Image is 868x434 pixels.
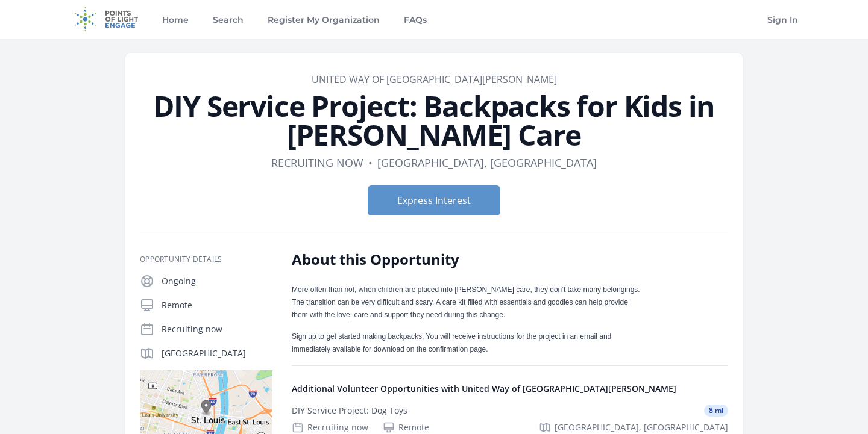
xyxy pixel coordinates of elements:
dd: Recruiting now [271,154,363,171]
p: Ongoing [162,275,272,287]
span: 8 mi [704,405,728,417]
span: More often than not, when children are placed into [PERSON_NAME] care, they don’t take many belon... [292,285,640,319]
h1: DIY Service Project: Backpacks for Kids in [PERSON_NAME] Care [140,91,728,149]
p: Remote [162,299,272,311]
span: [GEOGRAPHIC_DATA], [GEOGRAPHIC_DATA] [555,421,728,433]
a: United Way of [GEOGRAPHIC_DATA][PERSON_NAME] [312,73,557,86]
div: DIY Service Project: Dog Toys [292,405,407,417]
div: • [368,154,373,171]
button: Express Interest [368,185,500,215]
span: Sign up to get started making backpacks. You will receive instructions for the project in an emai... [292,332,611,353]
h4: Additional Volunteer Opportunities with United Way of [GEOGRAPHIC_DATA][PERSON_NAME] [292,383,728,395]
div: Remote [383,421,429,433]
h3: Opportunity Details [140,255,272,264]
div: Recruiting now [292,421,368,433]
dd: [GEOGRAPHIC_DATA], [GEOGRAPHIC_DATA] [377,154,597,171]
p: [GEOGRAPHIC_DATA] [162,347,272,359]
p: Recruiting now [162,323,272,335]
h2: About this Opportunity [292,250,644,269]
